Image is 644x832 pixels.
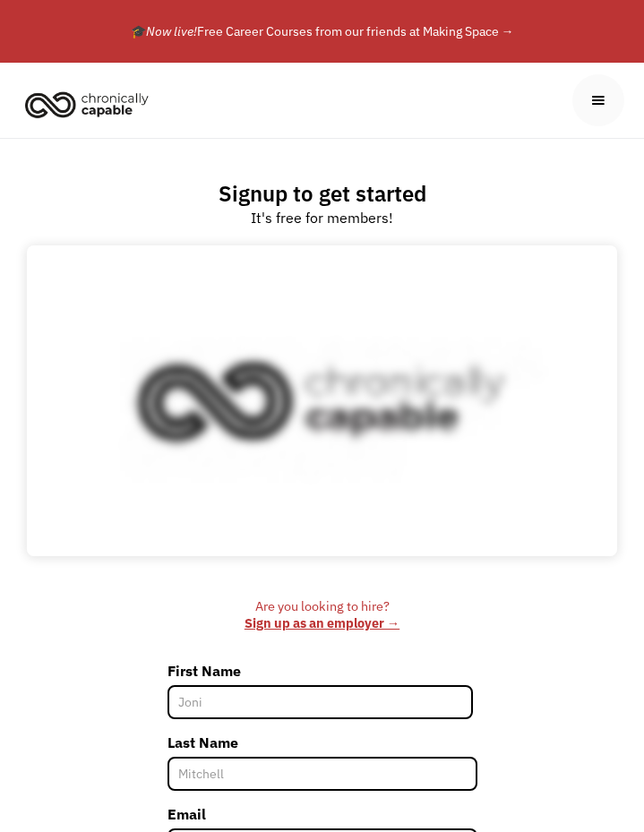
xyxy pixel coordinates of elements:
em: Now live! [146,23,197,39]
a: Sign up as an employer → [245,614,399,631]
div: 🎓 Free Career Courses from our friends at Making Space → [40,21,605,42]
div: It's free for members! [251,207,393,228]
div: menu [572,74,624,126]
label: First Name [167,656,473,685]
h2: Signup to get started [219,180,426,207]
label: Email [167,800,477,828]
label: Last Name [167,728,477,757]
div: Are you looking to hire? ‍ [167,598,477,631]
input: Joni [167,685,473,719]
a: home [20,84,162,124]
img: Chronically Capable logo [20,84,154,124]
input: Mitchell [167,757,477,791]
